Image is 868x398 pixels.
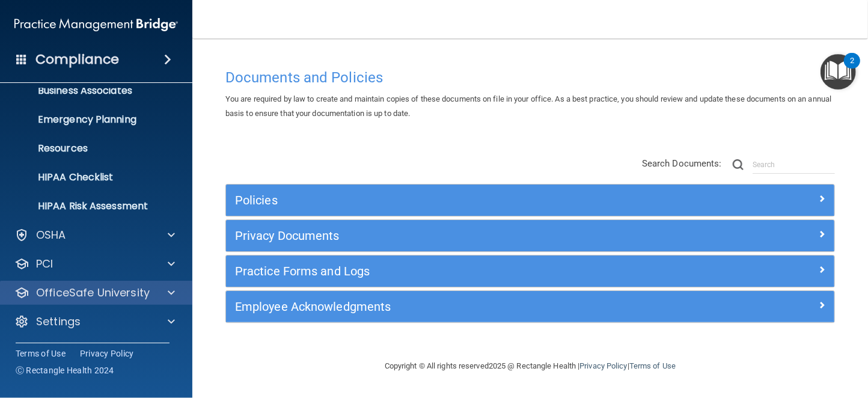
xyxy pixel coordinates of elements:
[850,61,854,76] div: 2
[80,347,134,360] a: Privacy Policy
[629,361,676,370] a: Terms of Use
[35,51,119,68] h4: Compliance
[235,229,673,242] h5: Privacy Documents
[8,85,172,97] p: Business Associates
[36,228,66,242] p: OSHA
[14,13,178,37] img: PMB logo
[821,54,856,90] button: Open Resource Center, 2 new notifications
[225,94,831,118] span: You are required by law to create and maintain copies of these documents on file in your office. ...
[235,265,673,278] h5: Practice Forms and Logs
[225,70,835,85] h4: Documents and Policies
[753,156,835,174] input: Search
[235,297,825,316] a: Employee Acknowledgments
[661,313,854,361] iframe: Drift Widget Chat Controller
[36,257,53,271] p: PCI
[16,347,66,360] a: Terms of Use
[311,347,750,385] div: Copyright © All rights reserved 2025 @ Rectangle Health | |
[8,171,172,183] p: HIPAA Checklist
[8,114,172,126] p: Emergency Planning
[642,158,722,169] span: Search Documents:
[733,159,744,170] img: ic-search.3b580494.png
[235,226,825,245] a: Privacy Documents
[235,262,825,281] a: Practice Forms and Logs
[14,314,175,329] a: Settings
[8,200,172,212] p: HIPAA Risk Assessment
[579,361,627,370] a: Privacy Policy
[235,194,673,207] h5: Policies
[14,257,175,271] a: PCI
[235,191,825,210] a: Policies
[8,142,172,155] p: Resources
[36,286,150,300] p: OfficeSafe University
[36,314,81,329] p: Settings
[14,286,175,300] a: OfficeSafe University
[14,228,175,242] a: OSHA
[16,364,114,376] span: Ⓒ Rectangle Health 2024
[235,300,673,313] h5: Employee Acknowledgments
